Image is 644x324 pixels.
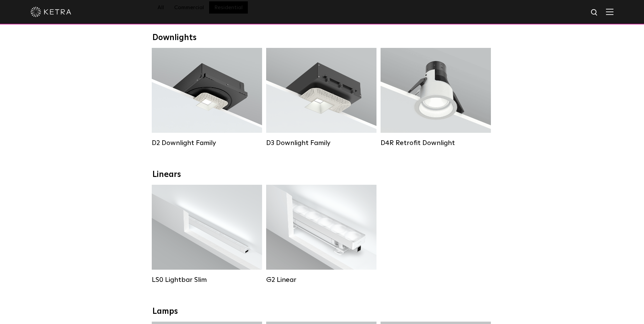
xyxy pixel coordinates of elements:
[381,48,491,147] a: D4R Retrofit Downlight Lumen Output:800Colors:White / BlackBeam Angles:15° / 25° / 40° / 60°Watta...
[266,48,376,147] a: D3 Downlight Family Lumen Output:700 / 900 / 1100Colors:White / Black / Silver / Bronze / Paintab...
[152,185,262,284] a: LS0 Lightbar Slim Lumen Output:200 / 350Colors:White / BlackControl:X96 Controller
[590,8,599,17] img: search icon
[152,170,492,180] div: Linears
[266,276,376,284] div: G2 Linear
[152,276,262,284] div: LS0 Lightbar Slim
[31,7,71,17] img: ketra-logo-2019-white
[152,139,262,147] div: D2 Downlight Family
[152,33,492,43] div: Downlights
[606,8,613,15] img: Hamburger%20Nav.svg
[266,139,376,147] div: D3 Downlight Family
[381,139,491,147] div: D4R Retrofit Downlight
[266,185,376,284] a: G2 Linear Lumen Output:400 / 700 / 1000Colors:WhiteBeam Angles:Flood / [GEOGRAPHIC_DATA] / Narrow...
[152,307,492,317] div: Lamps
[152,48,262,147] a: D2 Downlight Family Lumen Output:1200Colors:White / Black / Gloss Black / Silver / Bronze / Silve...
